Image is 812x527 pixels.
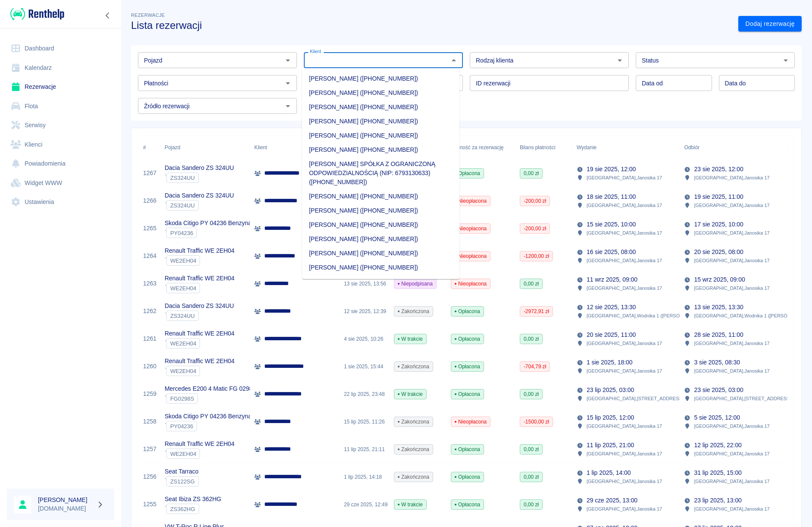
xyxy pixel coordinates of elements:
a: 1258 [143,417,156,426]
span: -704,79 zł [520,363,550,370]
p: Renault Traffic WE 2EH04 [165,274,234,283]
div: # [143,135,146,160]
span: Rezerwacje [131,13,165,18]
li: [PERSON_NAME] ([PHONE_NUMBER]) [302,260,459,275]
span: ZS122SG [167,478,198,485]
span: W trakcie [394,390,426,398]
div: ` [165,283,234,293]
a: Ustawienia [7,192,114,212]
p: Renault Traffic WE 2EH04 [165,246,234,255]
span: Nieopłacona [451,225,490,232]
p: [GEOGRAPHIC_DATA] , Janosika 17 [587,450,662,458]
a: Rezerwacje [7,77,114,97]
p: [GEOGRAPHIC_DATA] , Janosika 17 [587,477,662,485]
p: 23 lip 2025, 03:00 [587,386,634,395]
div: 22 lip 2025, 23:48 [340,380,390,408]
span: -200,00 zł [520,225,550,232]
p: 13 sie 2025, 13:30 [694,303,743,312]
p: Skoda Citigo PY 04236 Benzyna [165,219,251,228]
a: 1255 [143,500,156,509]
p: [GEOGRAPHIC_DATA] , Janosika 17 [694,477,769,485]
span: Opłacona [451,363,484,370]
p: [GEOGRAPHIC_DATA] , Janosika 17 [694,284,769,292]
span: Opłacona [451,501,484,508]
div: Pojazd [160,135,250,160]
span: -1200,00 zł [520,252,553,260]
img: Renthelp logo [10,7,64,21]
span: Zakończona [394,473,433,481]
span: WE2EH04 [167,257,200,264]
div: Wydanie [572,135,680,160]
li: [PERSON_NAME] ([PHONE_NUMBER]) [302,143,459,157]
button: Sort [597,141,609,154]
div: Płatność za rezerwację [451,135,504,160]
div: 15 lip 2025, 11:26 [340,408,390,436]
span: PY04236 [167,423,197,430]
p: 23 sie 2025, 12:00 [694,165,743,174]
div: ` [165,200,234,210]
div: ` [165,421,251,431]
input: DD.MM.YYYY [719,75,795,91]
h6: [PERSON_NAME] [38,496,93,504]
a: 1256 [143,472,156,481]
p: [GEOGRAPHIC_DATA] , Janosika 17 [587,229,662,237]
p: [GEOGRAPHIC_DATA] , Janosika 17 [587,201,662,209]
span: PY04236 [167,230,197,236]
span: Nieopłacona [451,280,490,288]
div: ` [165,173,234,183]
a: Powiadomienia [7,154,114,173]
li: [PERSON_NAME] ([PHONE_NUMBER]) [302,246,459,260]
div: Pojazd [165,135,180,160]
div: Klient [250,135,340,160]
div: 4 sie 2025, 10:26 [340,325,390,353]
p: [GEOGRAPHIC_DATA] , Janosika 17 [694,257,769,264]
span: Nieopłacona [451,252,490,260]
a: 1257 [143,445,156,454]
span: ZS362HG [167,506,199,512]
p: 29 cze 2025, 13:00 [587,496,637,505]
p: [GEOGRAPHIC_DATA] , Janosika 17 [587,505,662,513]
button: Otwórz [282,77,294,89]
p: 12 lip 2025, 22:00 [694,441,741,450]
a: 1260 [143,362,156,371]
p: 31 lip 2025, 15:00 [694,468,741,477]
p: 18 sie 2025, 11:00 [587,192,636,201]
span: -200,00 zł [520,197,550,205]
span: Nieopłacona [451,418,490,426]
p: 20 sie 2025, 08:00 [694,248,743,257]
div: 12 sie 2025, 12:39 [340,298,390,325]
span: Opłacona [451,445,484,453]
span: WE2EH04 [167,340,200,347]
button: Otwórz [780,54,792,66]
p: [GEOGRAPHIC_DATA] , Wodnika 1 ([PERSON_NAME]) [694,312,809,320]
p: [GEOGRAPHIC_DATA] , Janosika 17 [587,257,662,264]
div: Odbiór [684,135,700,160]
span: ZS324UU [167,313,198,319]
p: [GEOGRAPHIC_DATA] , Janosika 17 [694,339,769,347]
div: ` [165,476,199,486]
div: # [139,135,160,160]
p: Seat Ibiza ZS 362HG [165,495,221,504]
span: -1500,00 zł [520,418,553,426]
li: [PERSON_NAME] SPÓŁKA Z OGRANICZONĄ ODPOWIEDZIALNOŚCIĄ (NIP: 6793130633) ([PHONE_NUMBER]) [302,157,459,189]
a: Flota [7,97,114,116]
div: ` [165,366,234,376]
span: W trakcie [394,501,426,508]
p: Renault Traffic WE 2EH04 [165,329,234,338]
a: Kalendarz [7,58,114,78]
p: 17 sie 2025, 10:00 [694,220,743,229]
div: Bilans płatności [515,135,572,160]
p: 15 wrz 2025, 09:00 [694,275,745,284]
p: 12 sie 2025, 13:30 [587,303,636,312]
a: Dodaj rezerwację [738,16,802,32]
span: 0,00 zł [520,501,542,508]
div: ` [165,338,234,348]
div: ` [165,449,234,459]
span: 0,00 zł [520,335,542,343]
p: Seat Tarraco [165,467,199,476]
a: 1264 [143,251,156,260]
span: 0,00 zł [520,169,542,177]
span: Niepodpisana [394,280,436,288]
p: [GEOGRAPHIC_DATA] , Janosika 17 [694,201,769,209]
p: [GEOGRAPHIC_DATA] , Janosika 17 [587,367,662,375]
